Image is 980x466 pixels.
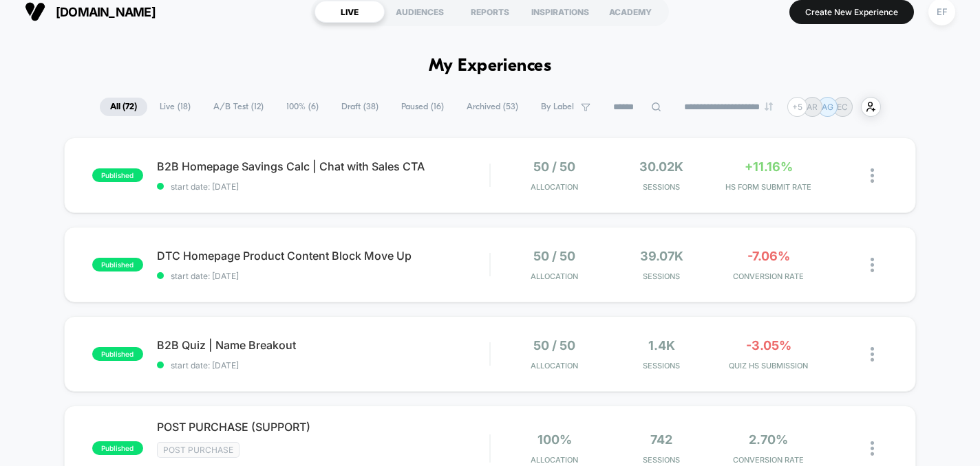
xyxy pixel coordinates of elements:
[25,1,45,22] img: Visually logo
[533,159,575,174] span: 50 / 50
[92,347,143,361] span: published
[149,98,201,116] span: Live ( 18 )
[837,102,848,112] p: EC
[56,5,156,19] span: [DOMAIN_NAME]
[745,159,793,174] span: +11.16%
[455,1,525,23] div: REPORTS
[611,182,712,192] span: Sessions
[541,102,574,112] span: By Label
[276,98,329,116] span: 100% ( 6 )
[157,271,490,281] span: start date: [DATE]
[92,441,143,455] span: published
[822,102,833,112] p: AG
[749,432,788,447] span: 2.70%
[718,182,819,192] span: Hs Form Submit Rate
[203,98,274,116] span: A/B Test ( 12 )
[640,249,683,263] span: 39.07k
[871,258,874,272] img: close
[429,56,552,76] h1: My Experiences
[746,338,791,353] span: -3.05%
[611,455,712,465] span: Sessions
[157,420,490,434] span: POST PURCHASE (SUPPORT)
[650,432,672,447] span: 742
[385,1,455,23] div: AUDIENCES
[157,338,490,352] span: B2B Quiz | Name Breakout
[157,442,239,458] span: Post Purchase
[718,455,819,465] span: CONVERSION RATE
[92,258,143,271] span: published
[157,181,490,192] span: start date: [DATE]
[787,97,807,117] div: + 5
[456,98,529,116] span: Archived ( 53 )
[533,338,575,353] span: 50 / 50
[157,249,490,263] span: DTC Homepage Product Content Block Move Up
[639,159,683,174] span: 30.02k
[718,361,819,370] span: Quiz Hs Submission
[21,1,160,23] button: [DOMAIN_NAME]
[871,168,874,183] img: close
[531,271,578,281] span: Allocation
[533,249,575,263] span: 50 / 50
[871,347,874,362] img: close
[92,168,143,182] span: published
[765,102,773,111] img: end
[157,159,490,173] span: B2B Homepage Savings Calc | Chat with Sales CTA
[807,102,818,112] p: AR
[648,338,675,353] span: 1.4k
[100,98,147,116] span: All ( 72 )
[611,271,712,281] span: Sessions
[537,432,572,447] span: 100%
[747,249,790,263] span: -7.06%
[611,361,712,370] span: Sessions
[315,1,385,23] div: LIVE
[531,455,578,465] span: Allocation
[531,182,578,192] span: Allocation
[871,441,874,456] img: close
[531,361,578,370] span: Allocation
[718,271,819,281] span: CONVERSION RATE
[525,1,595,23] div: INSPIRATIONS
[157,360,490,370] span: start date: [DATE]
[331,98,389,116] span: Draft ( 38 )
[391,98,454,116] span: Paused ( 16 )
[595,1,665,23] div: ACADEMY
